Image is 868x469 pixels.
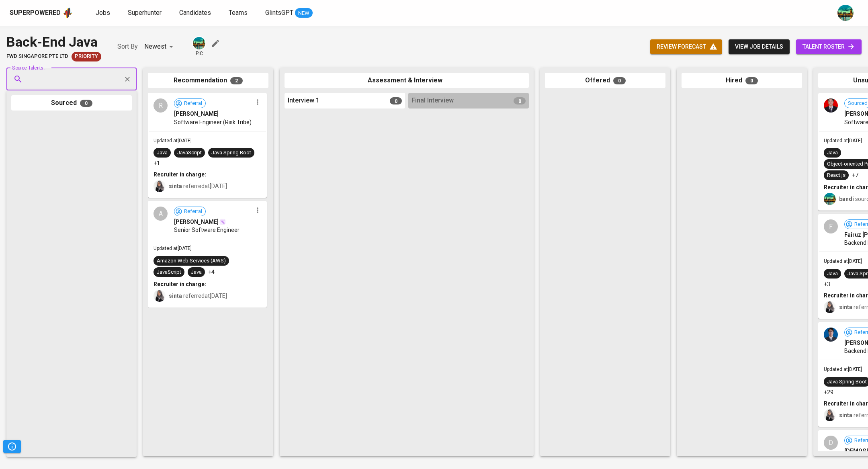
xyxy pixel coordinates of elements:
[154,159,160,167] p: +1
[827,172,845,179] div: React.js
[824,258,862,264] span: Updated at [DATE]
[824,301,836,313] img: sinta.windasari@glints.com
[729,39,790,54] button: view job details
[154,246,192,251] span: Updated at [DATE]
[169,293,227,299] span: referred at [DATE]
[174,226,240,234] span: Senior Software Engineer
[839,196,854,202] b: bandi
[650,39,722,54] button: review forecast
[144,42,166,51] p: Newest
[154,281,206,287] b: Recruiter in charge:
[827,378,867,386] div: Java Spring Boot
[229,8,249,18] a: Teams
[157,149,168,157] div: Java
[837,5,854,21] img: a5d44b89-0c59-4c54-99d0-a63b29d42bd3.jpg
[117,42,138,51] p: Sort By
[824,138,862,143] span: Updated at [DATE]
[824,328,838,342] img: 30b7613ce7196b30694ef3ae2a5e5f40.jpeg
[285,73,529,88] div: Assessment & Interview
[824,409,836,421] img: sinta.windasari@glints.com
[154,290,166,302] img: sinta.windasari@glints.com
[265,8,313,18] a: GlintsGPT NEW
[211,149,251,157] div: Java Spring Boot
[839,412,852,418] b: sinta
[169,183,227,189] span: referred at [DATE]
[219,219,226,225] img: magic_wand.svg
[148,201,267,307] div: AReferral[PERSON_NAME]Senior Software EngineerUpdated at[DATE]Amazon Web Services (AWS)JavaScript...
[80,100,92,107] span: 0
[827,149,838,157] div: Java
[824,219,838,233] div: F
[144,39,176,54] div: Newest
[229,9,248,16] span: Teams
[545,73,665,88] div: Offered
[230,77,243,84] span: 2
[169,293,182,299] b: sinta
[745,77,758,84] span: 0
[179,8,213,18] a: Candidates
[192,36,206,57] div: pic
[148,93,267,198] div: RReferral[PERSON_NAME]Software Engineer (Risk Tribe)Updated at[DATE]JavaJavaScriptJava Spring Boo...
[132,78,134,80] button: Open
[411,96,454,105] span: Final Interview
[154,171,206,178] b: Recruiter in charge:
[193,37,205,49] img: a5d44b89-0c59-4c54-99d0-a63b29d42bd3.jpg
[295,9,313,17] span: NEW
[96,9,110,16] span: Jobs
[174,118,252,126] span: Software Engineer (Risk Tribe)
[824,98,838,113] img: 16010b95097a311191fce98e742c5515.jpg
[72,53,101,60] span: Priority
[265,9,293,16] span: GlintsGPT
[174,110,219,118] span: [PERSON_NAME]
[3,440,21,453] button: Pipeline Triggers
[191,268,202,276] div: Java
[6,53,68,60] span: FWD Singapore Pte Ltd
[852,171,858,179] p: +7
[514,97,526,104] span: 0
[824,280,830,288] p: +3
[802,42,855,52] span: talent roster
[128,9,162,16] span: Superhunter
[796,39,862,54] a: talent roster
[179,9,211,16] span: Candidates
[154,180,166,192] img: sinta.windasari@glints.com
[62,7,73,19] img: app logo
[10,7,73,19] a: Superpoweredapp logo
[148,73,268,88] div: Recommendation
[824,193,836,205] img: a5d44b89-0c59-4c54-99d0-a63b29d42bd3.jpg
[154,138,192,143] span: Updated at [DATE]
[6,32,101,52] div: Back-End Java
[839,304,852,310] b: sinta
[154,207,168,221] div: A
[682,73,802,88] div: Hired
[177,149,202,157] div: JavaScript
[154,98,168,113] div: R
[208,268,215,276] p: +4
[181,100,205,107] span: Referral
[72,52,101,61] div: New Job received from Demand Team
[157,268,181,276] div: JavaScript
[128,8,163,18] a: Superhunter
[657,42,716,52] span: review forecast
[613,77,626,84] span: 0
[174,218,219,226] span: [PERSON_NAME]
[288,96,319,105] span: Interview 1
[157,257,226,265] div: Amazon Web Services (AWS)
[11,95,132,111] div: Sourced
[824,367,862,372] span: Updated at [DATE]
[824,388,833,396] p: +29
[827,270,838,278] div: Java
[169,183,182,189] b: sinta
[96,8,112,18] a: Jobs
[735,42,783,52] span: view job details
[390,97,402,104] span: 0
[181,208,205,215] span: Referral
[10,8,61,18] div: Superpowered
[122,74,133,85] button: Clear
[824,436,838,450] div: D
